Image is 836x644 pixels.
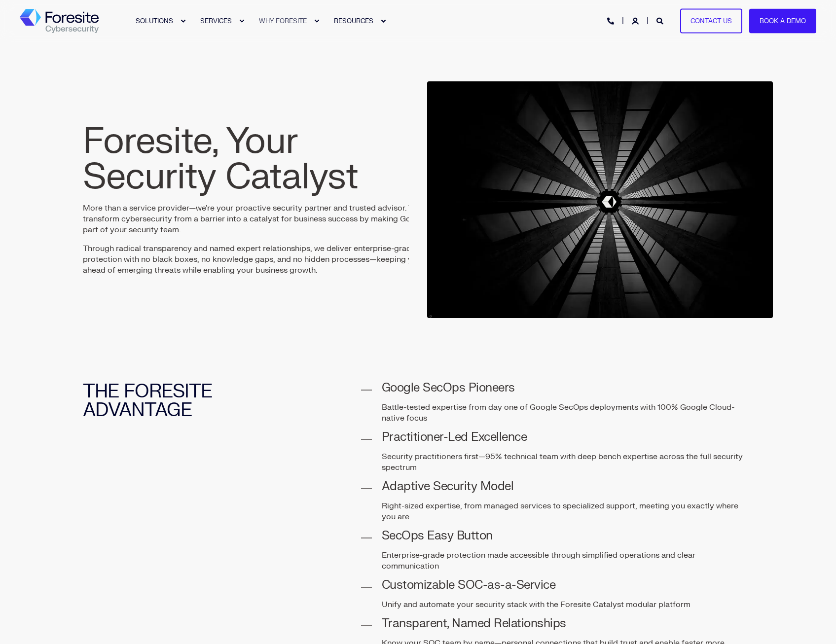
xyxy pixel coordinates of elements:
span: SOLUTIONS [136,17,173,25]
p: Right-sized expertise, from managed services to specialized support, meeting you exactly where yo... [382,501,754,522]
p: Through radical transparency and named expert relationships, we deliver enterprise-grade protecti... [83,243,429,276]
div: Expand WHY FORESITE [314,18,320,24]
h2: THE FORESITE ADVANTAGE [83,382,275,420]
p: Unify and automate your security stack with the Foresite Catalyst modular platform [382,599,754,610]
p: Enterprise-grade protection made accessible through simplified operations and clear communication [382,550,754,572]
h1: Foresite, Your Security Catalyst [83,124,429,195]
div: Expand SERVICES [239,18,245,24]
h4: Practitioner-Led Excellence [382,431,754,443]
a: Open Search [656,16,665,25]
a: Book a Demo [749,8,816,34]
div: Expand RESOURCES [380,18,386,24]
h4: Adaptive Security Model [382,481,754,493]
img: Foresite logo, a hexagon shape of blues with a directional arrow to the right hand side, and the ... [20,9,99,34]
h4: Transparent, Named Relationships [382,618,754,630]
a: Contact Us [680,8,742,34]
h4: Google SecOps Pioneers [382,382,754,394]
p: Security practitioners first—95% technical team with deep bench expertise across the full securit... [382,451,754,473]
a: Login [632,16,641,25]
span: RESOURCES [334,17,373,25]
div: Expand SOLUTIONS [180,18,186,24]
a: Back to Home [20,9,99,34]
img: A series of diminishing size hexagons with powerful connecting lines through each corner towards ... [427,81,773,318]
p: More than a service provider—we're your proactive security partner and trusted advisor. We transf... [83,203,429,235]
h4: Customizable SOC-as-a-Service [382,579,754,591]
span: SecOps Easy Button [382,528,493,543]
p: Battle-tested expertise from day one of Google SecOps deployments with 100% Google Cloud-native f... [382,402,754,424]
span: WHY FORESITE [259,17,307,25]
